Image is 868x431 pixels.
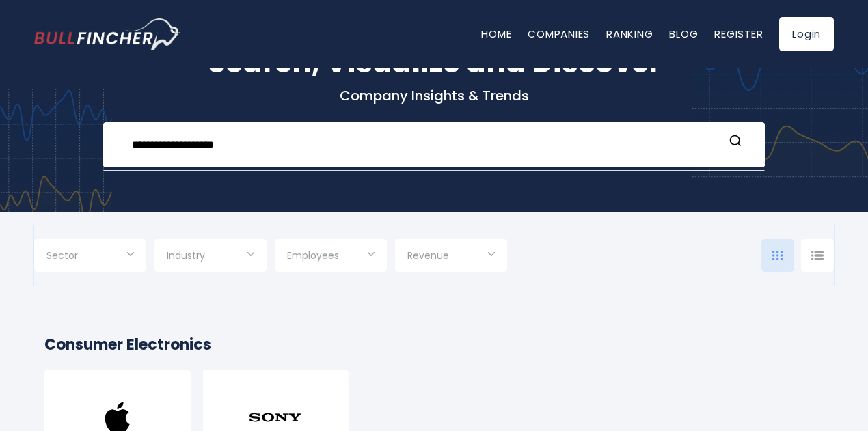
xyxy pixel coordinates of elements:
a: Companies [528,27,590,41]
h2: Consumer Electronics [44,333,824,356]
a: Go to homepage [34,18,181,50]
a: Ranking [606,27,653,41]
a: Register [714,27,763,41]
img: icon-comp-list-view.svg [811,251,824,260]
input: Selection [287,245,375,269]
a: Blog [669,27,698,41]
span: Industry [167,249,205,262]
a: Home [481,27,511,41]
input: Selection [46,245,134,269]
span: Sector [46,249,78,262]
a: Login [779,17,834,51]
div: Not Found [104,171,764,190]
span: Employees [287,249,339,262]
span: Revenue [407,249,449,262]
p: Company Insights & Trends [34,87,834,105]
img: bullfincher logo [34,18,181,50]
img: icon-comp-grid.svg [772,251,783,260]
input: Selection [167,245,254,269]
button: Search [727,133,744,151]
input: Selection [407,245,495,269]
